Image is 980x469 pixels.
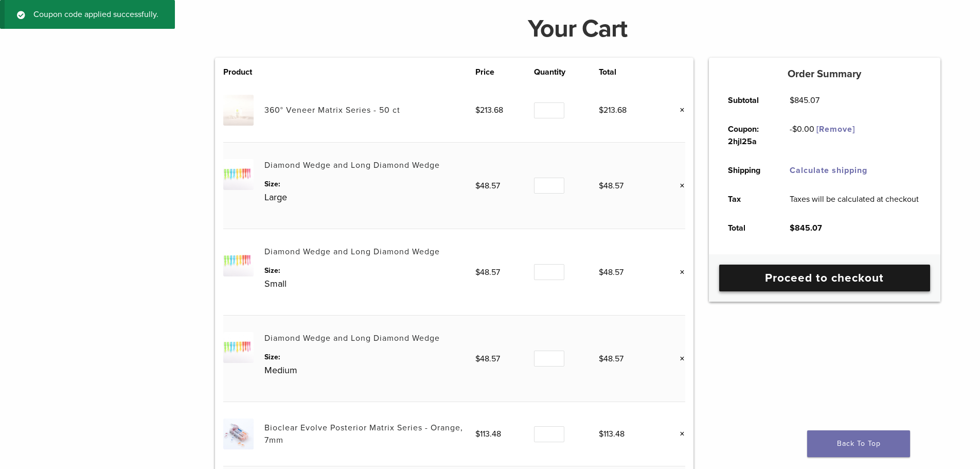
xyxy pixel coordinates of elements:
a: Remove this item [672,266,685,279]
span: $ [599,429,603,439]
span: 0.00 [792,124,814,134]
span: $ [790,223,795,233]
bdi: 48.57 [475,354,500,364]
bdi: 48.57 [475,267,500,277]
th: Total [599,66,658,78]
a: Proceed to checkout [719,265,930,291]
td: - [778,115,867,156]
th: Coupon: 2hjl25a [717,115,778,156]
img: Bioclear Evolve Posterior Matrix Series - Orange, 7mm [223,419,254,449]
span: $ [790,95,794,106]
dt: Size: [264,352,475,362]
dt: Size: [264,179,475,189]
p: Medium [264,362,475,378]
span: $ [599,354,603,364]
th: Product [223,66,264,78]
th: Subtotal [717,86,778,115]
h1: Your Cart [207,16,948,41]
span: $ [475,354,480,364]
a: Bioclear Evolve Posterior Matrix Series - Orange, 7mm [264,423,463,445]
bdi: 113.48 [475,429,501,439]
dt: Size: [264,265,475,276]
bdi: 213.68 [599,105,627,115]
span: $ [475,105,480,115]
span: $ [475,267,480,277]
bdi: 48.57 [599,354,623,364]
a: Calculate shipping [790,165,867,176]
bdi: 213.68 [475,105,503,115]
span: $ [599,267,603,277]
th: Quantity [534,66,598,78]
a: Remove this item [672,352,685,366]
a: Diamond Wedge and Long Diamond Wedge [264,160,440,170]
a: Remove 2hjl25a coupon [816,124,855,134]
a: Remove this item [672,103,685,117]
span: $ [475,429,480,439]
img: Diamond Wedge and Long Diamond Wedge [223,246,254,276]
img: Diamond Wedge and Long Diamond Wedge [223,159,254,189]
span: $ [599,181,603,191]
td: Taxes will be calculated at checkout [778,185,931,214]
img: Diamond Wedge and Long Diamond Wedge [223,332,254,362]
th: Tax [717,185,778,214]
a: Diamond Wedge and Long Diamond Wedge [264,333,440,343]
a: Remove this item [672,179,685,193]
span: $ [599,105,603,115]
a: Remove this item [672,427,685,441]
a: Back To Top [807,430,910,457]
h5: Order Summary [709,68,940,80]
th: Total [717,214,778,242]
th: Shipping [717,156,778,185]
span: $ [792,124,797,134]
a: Diamond Wedge and Long Diamond Wedge [264,247,440,257]
img: 360° Veneer Matrix Series - 50 ct [223,95,254,125]
bdi: 845.07 [790,223,822,233]
a: 360° Veneer Matrix Series - 50 ct [264,105,400,115]
th: Price [475,66,534,78]
bdi: 48.57 [475,181,500,191]
p: Large [264,189,475,205]
p: Small [264,276,475,291]
bdi: 48.57 [599,181,623,191]
bdi: 48.57 [599,267,623,277]
bdi: 845.07 [790,95,819,106]
bdi: 113.48 [599,429,625,439]
span: $ [475,181,480,191]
